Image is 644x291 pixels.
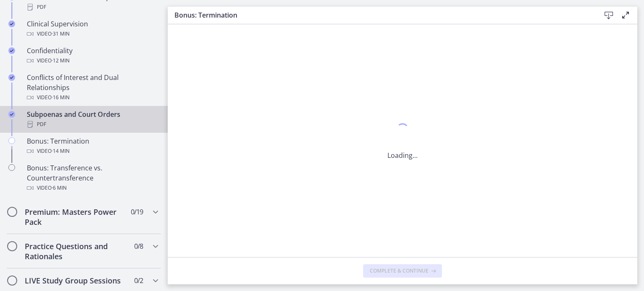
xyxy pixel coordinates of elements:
div: Video [27,93,158,103]
div: Video [27,183,158,193]
i: Completed [8,21,15,27]
div: PDF [27,119,158,129]
span: · 6 min [52,183,67,193]
div: Video [27,56,158,66]
span: Complete & continue [370,268,428,274]
div: Video [27,29,158,39]
div: Video [27,146,158,156]
div: Bonus: Transference vs. Countertransference [27,163,158,193]
button: Complete & continue [363,264,442,278]
div: Subpoenas and Court Orders [27,109,158,129]
h3: Bonus: Termination [174,10,587,20]
div: Confidentiality [27,46,158,66]
div: Clinical Supervision [27,19,158,39]
span: · 16 min [52,93,70,103]
span: · 31 min [52,29,70,39]
h2: Premium: Masters Power Pack [25,207,127,227]
i: Completed [8,111,15,118]
div: PDF [27,2,158,12]
i: Completed [8,74,15,81]
i: Completed [8,47,15,54]
div: 1 [387,121,418,140]
div: Conflicts of Interest and Dual Relationships [27,72,158,103]
span: · 12 min [52,56,70,66]
h2: Practice Questions and Rationales [25,241,127,261]
h2: LIVE Study Group Sessions [25,276,127,286]
div: Bonus: Termination [27,136,158,156]
span: 0 / 19 [131,207,143,217]
p: Loading... [387,150,418,160]
span: 0 / 8 [134,241,143,251]
span: · 14 min [52,146,70,156]
span: 0 / 2 [134,276,143,286]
